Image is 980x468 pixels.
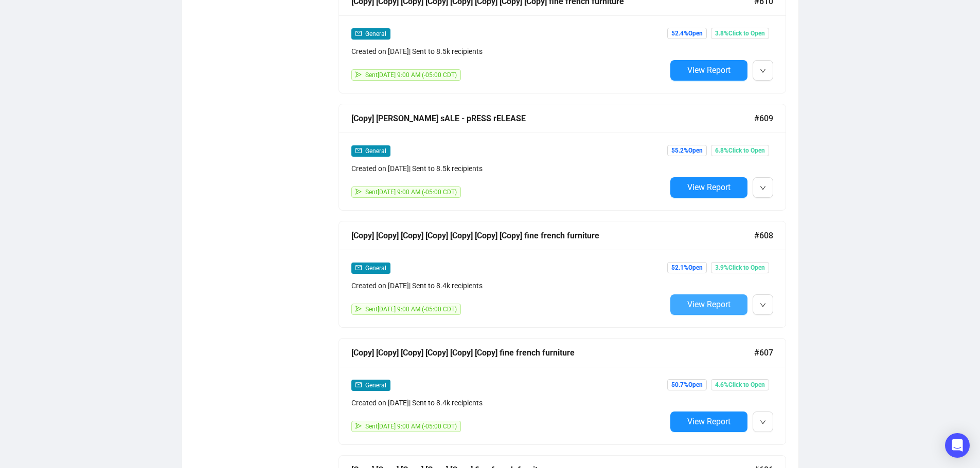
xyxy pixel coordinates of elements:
[338,104,786,211] a: [Copy] [PERSON_NAME] sALE - pRESS rELEASE#609mailGeneralCreated on [DATE]| Sent to 8.5k recipient...
[754,112,773,125] span: #609
[351,46,666,57] div: Created on [DATE] | Sent to 8.5k recipients
[711,262,769,273] span: 3.9% Click to Open
[338,338,786,445] a: [Copy] [Copy] [Copy] [Copy] [Copy] [Copy] fine french furniture#607mailGeneralCreated on [DATE]| ...
[760,302,766,308] span: down
[687,65,730,75] span: View Report
[711,28,769,39] span: 3.8% Click to Open
[351,229,754,242] div: [Copy] [Copy] [Copy] [Copy] [Copy] [Copy] [Copy] fine french furniture
[670,177,747,198] button: View Report
[687,417,730,426] span: View Report
[355,306,362,312] span: send
[355,30,362,36] span: mail
[670,411,747,432] button: View Report
[365,189,457,196] span: Sent [DATE] 9:00 AM (-05:00 CDT)
[351,280,666,291] div: Created on [DATE] | Sent to 8.4k recipients
[687,299,730,309] span: View Report
[667,145,707,156] span: 55.2% Open
[355,265,362,271] span: mail
[945,433,970,458] div: Open Intercom Messenger
[355,71,362,78] span: send
[365,382,386,389] span: General
[670,60,747,81] button: View Report
[365,30,386,38] span: General
[365,306,457,313] span: Sent [DATE] 9:00 AM (-05:00 CDT)
[711,145,769,156] span: 6.8% Click to Open
[351,346,754,359] div: [Copy] [Copy] [Copy] [Copy] [Copy] [Copy] fine french furniture
[667,262,707,273] span: 52.1% Open
[355,147,362,154] span: mail
[365,265,386,272] span: General
[670,294,747,315] button: View Report
[667,379,707,390] span: 50.7% Open
[365,423,457,430] span: Sent [DATE] 9:00 AM (-05:00 CDT)
[355,189,362,195] span: send
[760,185,766,191] span: down
[338,221,786,328] a: [Copy] [Copy] [Copy] [Copy] [Copy] [Copy] [Copy] fine french furniture#608mailGeneralCreated on [...
[711,379,769,390] span: 4.6% Click to Open
[351,163,666,174] div: Created on [DATE] | Sent to 8.5k recipients
[351,112,754,125] div: [Copy] [PERSON_NAME] sALE - pRESS rELEASE
[760,419,766,425] span: down
[754,346,773,359] span: #607
[687,182,730,192] span: View Report
[760,68,766,74] span: down
[351,397,666,408] div: Created on [DATE] | Sent to 8.4k recipients
[365,71,457,79] span: Sent [DATE] 9:00 AM (-05:00 CDT)
[355,382,362,388] span: mail
[754,229,773,242] span: #608
[667,28,707,39] span: 52.4% Open
[355,423,362,429] span: send
[365,147,386,155] span: General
